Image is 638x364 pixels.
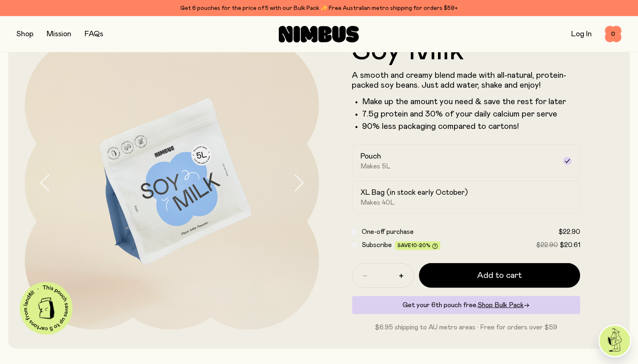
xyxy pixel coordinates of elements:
span: 10-20% [411,243,431,248]
span: $22.90 [558,229,580,235]
span: Makes 40L [361,198,395,207]
li: 7.5g protein and 30% of your daily calcium per serve [363,109,581,119]
span: Makes 5L [361,162,391,170]
button: 0 [605,26,622,42]
span: Save [398,243,438,249]
div: Get your 6th pouch free. [352,296,581,314]
a: Shop Bulk Pack→ [478,302,530,308]
a: Mission [47,30,71,38]
span: Shop Bulk Pack [478,302,524,308]
span: $22.90 [536,242,558,248]
div: Get 6 pouches for the price of 5 with our Bulk Pack ✨ Free Australian metro shipping for orders $59+ [16,3,622,13]
span: Add to cart [477,270,522,281]
img: agent [600,326,630,356]
a: FAQs [85,30,103,38]
span: One-off purchase [362,229,414,235]
li: Make up the amount you need & save the rest for later [363,97,581,107]
h2: XL Bag (in stock early October) [361,188,468,198]
p: $6.95 shipping to AU metro areas · Free for orders over $59 [352,322,581,332]
button: Add to cart [419,263,581,288]
p: A smooth and creamy blend made with all-natural, protein-packed soy beans. Just add water, shake ... [352,70,581,90]
h2: Pouch [361,152,381,161]
span: $20.61 [560,242,580,248]
span: Subscribe [362,242,392,248]
p: 90% less packaging compared to cartons! [363,121,581,131]
a: Log In [571,30,592,38]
